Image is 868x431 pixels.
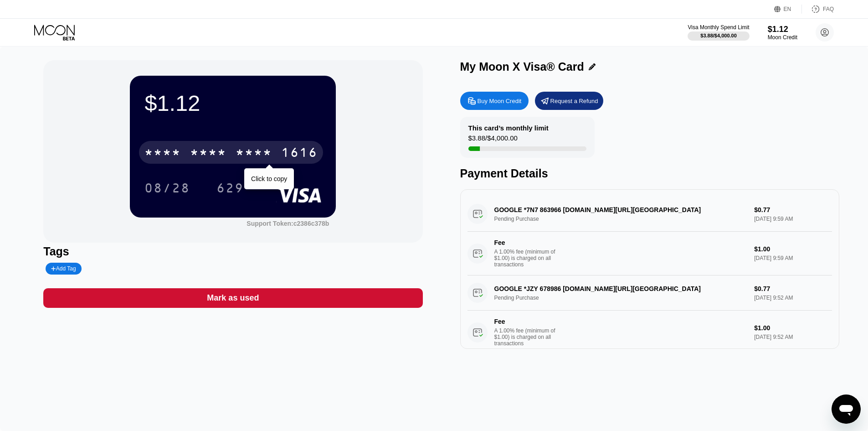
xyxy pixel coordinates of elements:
[688,24,749,41] div: Visa Monthly Spend Limit$3.88/$4,000.00
[494,318,558,325] div: Fee
[494,239,558,246] div: Fee
[251,175,287,182] div: Click to copy
[467,311,832,354] div: FeeA 1.00% fee (minimum of $1.00) is charged on all transactions$1.00[DATE] 9:52 AM
[802,5,834,14] div: FAQ
[460,167,839,180] div: Payment Details
[754,334,832,340] div: [DATE] 9:52 AM
[768,34,797,41] div: Moon Credit
[494,327,563,347] div: A 1.00% fee (minimum of $1.00) is charged on all transactions
[774,5,802,14] div: EN
[494,249,563,268] div: A 1.00% fee (minimum of $1.00) is charged on all transactions
[281,146,318,161] div: 1616
[460,60,584,73] div: My Moon X Visa® Card
[460,92,529,110] div: Buy Moon Credit
[784,6,791,12] div: EN
[144,90,321,116] div: $1.12
[144,182,190,197] div: 08/28
[247,220,329,227] div: Support Token: c2386c378b
[51,265,76,272] div: Add Tag
[210,177,251,199] div: 629
[247,220,329,227] div: Support Token:c2386c378b
[43,245,422,258] div: Tags
[768,25,797,34] div: $1.12
[216,182,244,197] div: 629
[754,324,832,332] div: $1.00
[468,134,518,146] div: $3.88 / $4,000.00
[467,232,832,275] div: FeeA 1.00% fee (minimum of $1.00) is charged on all transactions$1.00[DATE] 9:59 AM
[700,33,737,38] div: $3.88 / $4,000.00
[823,6,834,12] div: FAQ
[43,288,422,308] div: Mark as used
[550,97,598,105] div: Request a Refund
[832,395,861,424] iframe: Nút để khởi chạy cửa sổ nhắn tin
[138,177,197,199] div: 08/28
[768,25,797,41] div: $1.12Moon Credit
[754,255,832,261] div: [DATE] 9:59 AM
[468,124,549,132] div: This card’s monthly limit
[754,245,832,253] div: $1.00
[207,293,259,303] div: Mark as used
[478,97,522,105] div: Buy Moon Credit
[535,92,603,110] div: Request a Refund
[688,24,749,31] div: Visa Monthly Spend Limit
[46,263,81,275] div: Add Tag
